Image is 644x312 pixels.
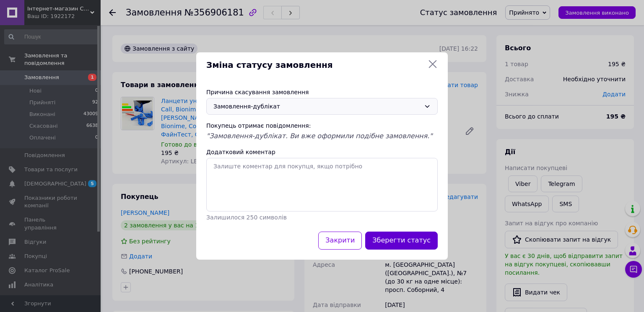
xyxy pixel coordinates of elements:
[206,214,287,221] span: Залишилося 250 символів
[318,232,362,250] button: Закрити
[206,88,438,96] div: Причина скасування замовлення
[206,132,433,140] span: "Замовлення-дублікат. Ви вже оформили подібне замовлення."
[365,232,438,250] button: Зберегти статус
[206,149,275,155] label: Додатковий коментар
[206,121,438,130] div: Покупець отримає повідомлення:
[213,102,421,111] div: Замовлення-дублікат
[206,59,424,71] span: Зміна статусу замовлення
